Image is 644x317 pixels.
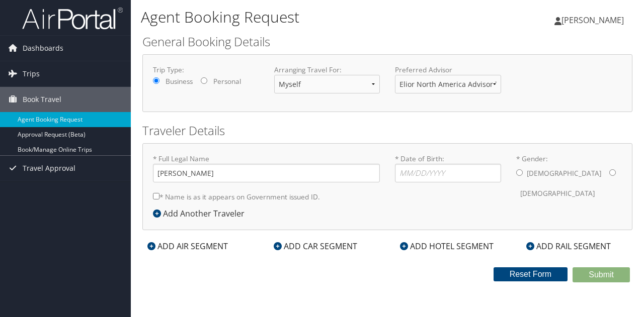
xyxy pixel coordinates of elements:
span: Trips [23,61,40,86]
div: ADD RAIL SEGMENT [521,240,616,252]
span: Dashboards [23,36,63,61]
label: Arranging Travel For: [274,65,380,75]
h2: General Booking Details [142,33,632,50]
label: Personal [213,76,241,86]
button: Submit [573,267,630,282]
a: [PERSON_NAME] [554,5,634,35]
span: Travel Approval [23,156,75,181]
label: Trip Type: [153,65,259,75]
input: * Gender:[DEMOGRAPHIC_DATA][DEMOGRAPHIC_DATA] [609,169,616,176]
div: ADD AIR SEGMENT [142,240,233,252]
button: Reset Form [494,267,568,281]
label: * Full Legal Name [153,154,380,182]
div: ADD HOTEL SEGMENT [395,240,499,252]
label: [DEMOGRAPHIC_DATA] [520,184,595,203]
div: ADD CAR SEGMENT [269,240,362,252]
input: * Date of Birth: [395,164,501,182]
label: Business [166,76,193,86]
h1: Agent Booking Request [141,7,469,28]
label: * Name is as it appears on Government issued ID. [153,187,320,206]
input: * Full Legal Name [153,164,380,182]
label: [DEMOGRAPHIC_DATA] [527,164,601,183]
label: Preferred Advisor [395,65,501,75]
h2: Traveler Details [142,122,632,139]
span: Book Travel [23,87,61,112]
input: * Name is as it appears on Government issued ID. [153,193,159,199]
input: * Gender:[DEMOGRAPHIC_DATA][DEMOGRAPHIC_DATA] [516,169,523,176]
div: Add Another Traveler [153,207,250,220]
img: airportal-logo.png [22,7,123,30]
label: * Gender: [516,154,622,203]
label: * Date of Birth: [395,154,501,182]
span: [PERSON_NAME] [561,15,624,26]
